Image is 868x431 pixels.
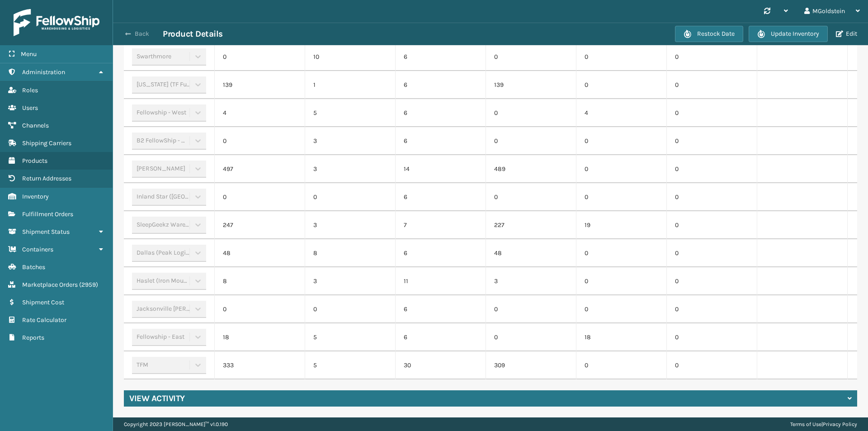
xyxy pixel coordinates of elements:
[486,267,576,295] td: 3
[22,263,45,271] span: Batches
[214,351,305,379] td: 333
[404,305,477,314] p: 6
[22,104,38,112] span: Users
[576,71,666,99] td: 0
[305,351,395,379] td: 5
[666,155,757,183] td: 0
[486,71,576,99] td: 139
[486,295,576,323] td: 0
[576,99,666,127] td: 4
[486,323,576,351] td: 0
[666,239,757,267] td: 0
[404,52,477,62] p: 6
[305,99,395,127] td: 5
[666,99,757,127] td: 0
[790,417,857,431] div: |
[666,211,757,239] td: 0
[666,351,757,379] td: 0
[404,277,477,286] p: 11
[576,351,666,379] td: 0
[163,28,223,39] h3: Product Details
[486,239,576,267] td: 48
[21,50,37,58] span: Menu
[666,267,757,295] td: 0
[486,155,576,183] td: 489
[404,165,477,174] p: 14
[305,211,395,239] td: 3
[833,30,860,38] button: Edit
[305,267,395,295] td: 3
[22,139,71,147] span: Shipping Carriers
[576,323,666,351] td: 18
[576,155,666,183] td: 0
[823,421,857,427] a: Privacy Policy
[22,157,47,165] span: Products
[666,71,757,99] td: 0
[305,155,395,183] td: 3
[404,249,477,258] p: 6
[22,210,73,218] span: Fulfillment Orders
[666,183,757,211] td: 0
[214,99,305,127] td: 4
[121,30,163,38] button: Back
[305,239,395,267] td: 8
[305,183,395,211] td: 0
[22,334,44,341] span: Reports
[666,295,757,323] td: 0
[22,228,70,236] span: Shipment Status
[214,295,305,323] td: 0
[486,211,576,239] td: 227
[305,43,395,71] td: 10
[22,86,38,94] span: Roles
[214,183,305,211] td: 0
[214,323,305,351] td: 18
[305,71,395,99] td: 1
[305,295,395,323] td: 0
[790,421,821,427] a: Terms of Use
[576,127,666,155] td: 0
[666,43,757,71] td: 0
[22,246,53,253] span: Containers
[14,9,99,36] img: logo
[576,267,666,295] td: 0
[486,99,576,127] td: 0
[124,417,228,431] p: Copyright 2023 [PERSON_NAME]™ v 1.0.190
[22,175,71,182] span: Return Addresses
[749,26,828,42] button: Update Inventory
[22,68,65,76] span: Administration
[22,316,66,324] span: Rate Calculator
[576,183,666,211] td: 0
[486,43,576,71] td: 0
[79,281,98,289] span: ( 2959 )
[486,127,576,155] td: 0
[404,333,477,342] p: 6
[22,193,49,200] span: Inventory
[486,351,576,379] td: 309
[214,267,305,295] td: 8
[22,281,78,289] span: Marketplace Orders
[404,81,477,90] p: 6
[214,71,305,99] td: 139
[404,193,477,202] p: 6
[576,43,666,71] td: 0
[214,211,305,239] td: 247
[486,183,576,211] td: 0
[576,239,666,267] td: 0
[404,109,477,118] p: 6
[666,323,757,351] td: 0
[305,127,395,155] td: 3
[129,393,185,404] h4: View Activity
[214,43,305,71] td: 0
[576,211,666,239] td: 19
[404,361,477,370] p: 30
[22,298,64,306] span: Shipment Cost
[666,127,757,155] td: 0
[305,323,395,351] td: 5
[404,221,477,230] p: 7
[214,127,305,155] td: 0
[404,137,477,146] p: 6
[576,295,666,323] td: 0
[214,155,305,183] td: 497
[675,26,743,42] button: Restock Date
[214,239,305,267] td: 48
